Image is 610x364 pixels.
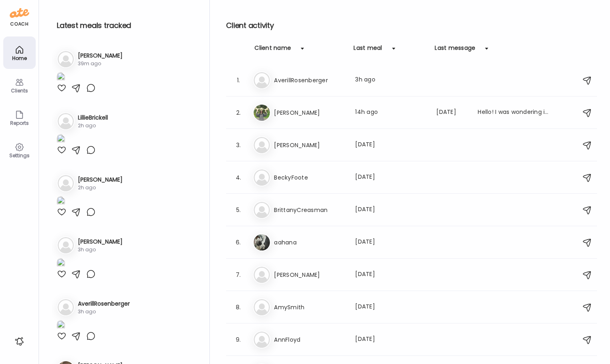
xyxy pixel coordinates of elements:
h3: [PERSON_NAME] [274,108,345,118]
div: 4. [233,173,243,182]
div: 5. [233,205,243,215]
h3: AverillRosenberger [78,300,130,308]
img: bg-avatar-default.svg [254,72,270,88]
h2: Client activity [226,19,597,32]
div: 3. [233,140,243,150]
img: bg-avatar-default.svg [58,175,74,191]
img: images%2FVv5Hqadp83Y4MnRrP5tYi7P5Lf42%2FiZZ4REPWaSKK6jpiutBY%2FvUhgqyXA6X7suvL2g16q_1080 [57,258,65,269]
div: Hello! I was wondering if I get a craving for soda, do you recommend olipop/poppi drinks? [478,108,549,118]
img: bg-avatar-default.svg [254,202,270,218]
img: bg-avatar-default.svg [254,169,270,186]
div: Client name [254,44,291,57]
div: 2h ago [78,122,108,129]
div: 3h ago [78,246,123,253]
div: 3h ago [355,75,427,85]
img: images%2F3tGSY3dx8GUoKIuQhikLuRCPSN33%2Ffavorites%2FSZ7vBTC2MA4y6Qll6Ty4_1080 [57,196,65,207]
div: Home [5,56,34,61]
div: Reports [5,120,34,126]
img: images%2FgSnh2nEFsXV1uZNxAjM2RCRngen2%2FAPO5JL7iYDvEUCRLjzKN%2FjSkwJCoTEd7wAATz5iRz_1080 [57,72,65,83]
div: [DATE] [436,108,468,118]
h3: [PERSON_NAME] [78,176,123,184]
h3: aahana [274,238,345,247]
div: 8. [233,302,243,312]
h3: BrittanyCreasman [274,205,345,215]
img: bg-avatar-default.svg [58,113,74,129]
h3: AnnFloyd [274,335,345,345]
img: bg-avatar-default.svg [254,137,270,153]
div: 7. [233,270,243,280]
img: ate [10,6,29,19]
img: images%2Fm4Nv6Rby8pPtpFXfYIONKFnL65C3%2FbVy32rAyUDdFKjAzsGEF%2FJ6fLenWZGTN7VNXJ72Wj_1080 [57,134,65,145]
h3: [PERSON_NAME] [274,140,345,150]
div: 3h ago [78,308,130,315]
img: bg-avatar-default.svg [254,267,270,283]
div: [DATE] [355,140,427,150]
div: 2. [233,108,243,118]
h3: LillieBrickell [78,113,108,122]
img: avatars%2F38aO6Owoi3OlQMQwxrh6Itp12V92 [254,234,270,251]
div: 2h ago [78,184,123,191]
div: Last meal [353,44,382,57]
img: bg-avatar-default.svg [254,332,270,348]
div: [DATE] [355,335,427,345]
h3: [PERSON_NAME] [274,270,345,280]
div: coach [10,21,28,28]
div: Last message [435,44,475,57]
div: 39m ago [78,60,123,67]
img: images%2FDlCF3wxT2yddTnnxpsSUtJ87eUZ2%2Fxnuor2phewgLZHE8I5i0%2FDz2I0cb13zrKH86cDqln_1080 [57,320,65,331]
h3: BeckyFoote [274,173,345,182]
div: Clients [5,88,34,93]
h2: Latest meals tracked [57,19,196,32]
div: 9. [233,335,243,345]
div: 6. [233,238,243,247]
div: 1. [233,75,243,85]
h3: [PERSON_NAME] [78,51,123,60]
div: Settings [5,153,34,158]
div: [DATE] [355,205,427,215]
div: [DATE] [355,238,427,247]
div: [DATE] [355,270,427,280]
h3: AverillRosenberger [274,75,345,85]
div: 14h ago [355,108,427,118]
img: avatars%2FguMlrAoU3Qe0WxLzca1mfYkwLcQ2 [254,105,270,121]
img: bg-avatar-default.svg [254,299,270,315]
div: [DATE] [355,302,427,312]
h3: AmySmith [274,302,345,312]
img: bg-avatar-default.svg [58,237,74,253]
div: [DATE] [355,173,427,182]
img: bg-avatar-default.svg [58,299,74,315]
h3: [PERSON_NAME] [78,238,123,246]
img: bg-avatar-default.svg [58,51,74,67]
